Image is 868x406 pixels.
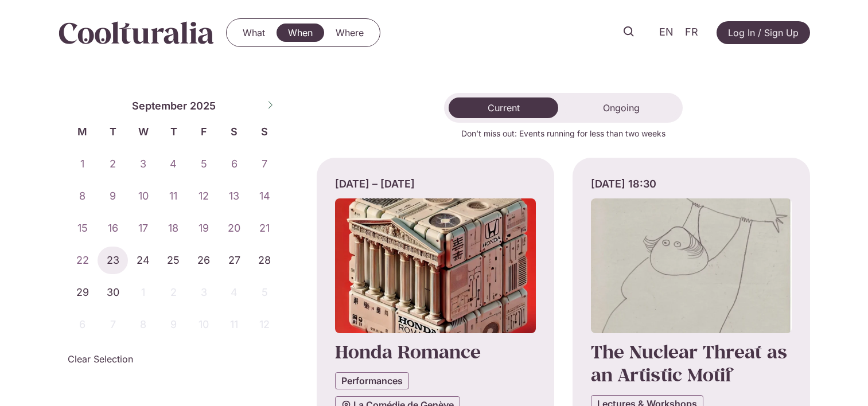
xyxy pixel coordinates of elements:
[128,150,158,178] span: September 3, 2025
[68,182,98,210] span: September 8, 2025
[68,150,98,178] span: September 1, 2025
[679,24,704,41] a: FR
[685,26,698,38] span: FR
[68,279,98,306] span: September 29, 2025
[219,124,250,139] span: S
[68,214,98,242] span: September 15, 2025
[189,279,219,306] span: October 3, 2025
[158,124,189,139] span: T
[158,182,189,210] span: September 11, 2025
[68,124,98,139] span: M
[189,124,219,139] span: F
[68,311,98,338] span: October 6, 2025
[98,150,128,178] span: September 2, 2025
[219,182,250,210] span: September 13, 2025
[158,311,189,338] span: October 9, 2025
[98,311,128,338] span: October 7, 2025
[591,339,787,387] a: The Nuclear Threat as an Artistic Motif
[219,279,250,306] span: October 4, 2025
[717,21,810,44] a: Log In / Sign Up
[335,372,409,389] a: Performances
[158,214,189,242] span: September 18, 2025
[603,102,640,114] span: Ongoing
[128,311,158,338] span: October 8, 2025
[98,214,128,242] span: September 16, 2025
[128,279,158,306] span: October 1, 2025
[68,352,133,366] a: Clear Selection
[231,24,277,42] a: What
[250,214,280,242] span: September 21, 2025
[98,279,128,306] span: September 30, 2025
[250,150,280,178] span: September 7, 2025
[659,26,674,38] span: EN
[277,24,324,42] a: When
[158,247,189,274] span: September 25, 2025
[68,247,98,274] span: September 22, 2025
[591,176,792,192] div: [DATE] 18:30
[219,150,250,178] span: September 6, 2025
[250,247,280,274] span: September 28, 2025
[335,339,481,364] a: Honda Romance
[128,182,158,210] span: September 10, 2025
[488,102,520,114] span: Current
[128,124,158,139] span: W
[324,24,375,42] a: Where
[335,176,536,192] div: [DATE] – [DATE]
[231,24,375,42] nav: Menu
[98,247,128,274] span: September 23, 2025
[250,311,280,338] span: October 12, 2025
[728,26,799,40] span: Log In / Sign Up
[653,24,679,41] a: EN
[250,279,280,306] span: October 5, 2025
[128,214,158,242] span: September 17, 2025
[189,182,219,210] span: September 12, 2025
[158,279,189,306] span: October 2, 2025
[132,98,187,114] span: September
[219,311,250,338] span: October 11, 2025
[98,182,128,210] span: September 9, 2025
[591,198,792,333] img: Coolturalia - La menace nucléaire comme motif artistique
[189,311,219,338] span: October 10, 2025
[317,127,810,139] p: Don’t miss out: Events running for less than two weeks
[128,247,158,274] span: September 24, 2025
[190,98,216,114] span: 2025
[219,214,250,242] span: September 20, 2025
[189,214,219,242] span: September 19, 2025
[98,124,128,139] span: T
[189,247,219,274] span: September 26, 2025
[250,124,280,139] span: S
[250,182,280,210] span: September 14, 2025
[219,247,250,274] span: September 27, 2025
[158,150,189,178] span: September 4, 2025
[189,150,219,178] span: September 5, 2025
